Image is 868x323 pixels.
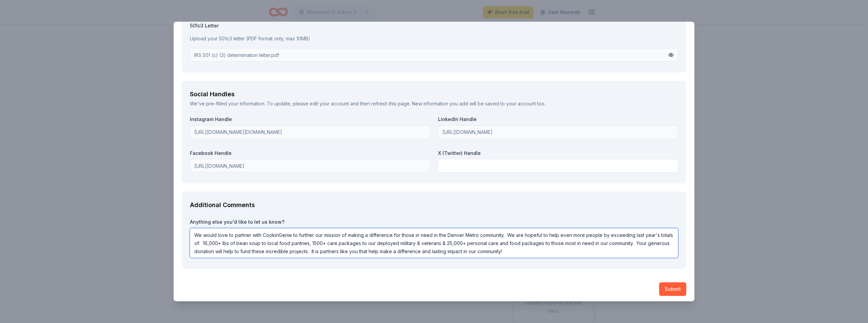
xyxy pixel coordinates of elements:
[190,200,678,210] div: Additional Comments
[659,282,686,296] button: Submit
[194,51,279,59] div: IRS 501 (c) (3) determination letter.pdf
[190,228,678,258] textarea: We would love to partner with CookinGenie to further our mission of making a difference for those...
[190,89,678,100] div: Social Handles
[190,100,678,108] div: We've pre-filled your information. To update, please and then refresh this page. New information ...
[190,219,678,225] label: Anything else you'd like to let us know?
[190,35,678,43] p: Upload your 501c3 letter (PDF format only, max 10MB)
[190,116,430,123] label: Instagram Handle
[438,116,678,123] label: LinkedIn Handle
[438,150,678,157] label: X (Twitter) Handle
[310,101,349,106] a: edit your account
[190,22,678,29] label: 501c3 Letter
[190,150,430,157] label: Facebook Handle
